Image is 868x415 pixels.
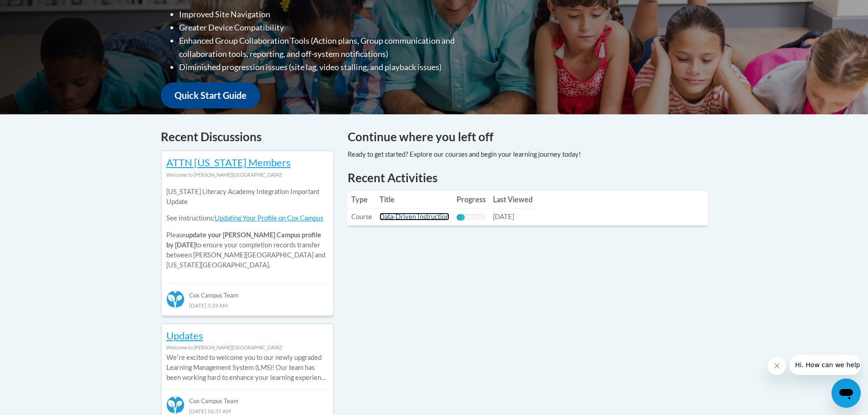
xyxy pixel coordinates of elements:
span: Course [351,213,372,220]
div: Cox Campus Team [166,283,329,300]
div: Cox Campus Team [166,389,329,406]
div: Welcome to [PERSON_NAME][GEOGRAPHIC_DATA]! [166,170,329,180]
iframe: Close message [768,357,786,375]
li: Greater Device Compatibility [179,21,491,34]
div: Progress, % [457,214,465,220]
th: Title [376,190,453,209]
a: ATTN [US_STATE] Members [166,156,291,169]
a: Updates [166,329,203,342]
span: Hi. How can we help? [5,6,74,14]
p: See instructions: [166,213,329,223]
th: Type [348,190,376,209]
h4: Continue where you left off [348,128,708,146]
th: Progress [453,190,489,209]
div: Welcome to [PERSON_NAME][GEOGRAPHIC_DATA]! [166,343,329,353]
p: [US_STATE] Literacy Academy Integration Important Update [166,187,329,207]
img: Cox Campus Team [166,290,185,308]
h4: Recent Discussions [161,128,334,146]
img: Cox Campus Team [166,396,185,414]
iframe: Message from company [790,355,861,375]
li: Diminished progression issues (site lag, video stalling, and playback issues) [179,61,491,74]
li: Improved Site Navigation [179,8,491,21]
h1: Recent Activities [348,169,708,186]
div: [DATE] 3:39 AM [166,300,329,310]
a: Quick Start Guide [161,82,260,108]
li: Enhanced Group Collaboration Tools (Action plans, Group communication and collaboration tools, re... [179,34,491,61]
a: Data-Driven Instruction [380,213,449,220]
th: Last Viewed [489,190,536,209]
div: Please to ensure your completion records transfer between [PERSON_NAME][GEOGRAPHIC_DATA] and [US_... [166,180,329,277]
span: [DATE] [493,213,514,220]
iframe: Button to launch messaging window [832,379,861,408]
a: Updating Your Profile on Cox Campus [215,214,323,222]
p: Weʹre excited to welcome you to our newly upgraded Learning Management System (LMS)! Our team has... [166,353,329,383]
b: update your [PERSON_NAME] Campus profile by [DATE] [166,231,321,249]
